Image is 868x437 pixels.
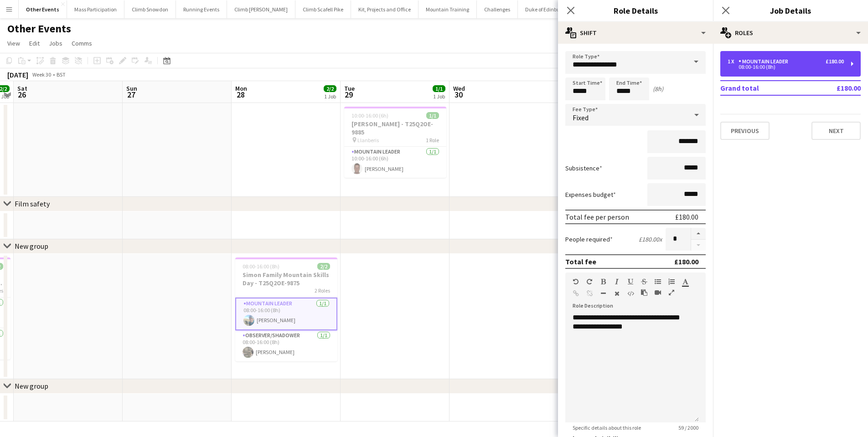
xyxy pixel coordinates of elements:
div: £180.00 [675,212,698,221]
label: People required [565,235,613,243]
div: Total fee [565,257,596,266]
h3: [PERSON_NAME] - T25Q2OE-9885 [344,120,446,136]
button: Bold [600,278,606,285]
button: Duke of Edinburgh [518,0,575,18]
app-card-role: Mountain Leader1/108:00-16:00 (8h)[PERSON_NAME] [235,298,337,330]
button: Underline [627,278,634,285]
button: Kit, Projects and Office [351,0,418,18]
button: Insert video [655,289,661,296]
h3: Simon Family Mountain Skills Day - T25Q2OE-9875 [235,271,337,287]
label: Expenses budget [565,190,616,199]
button: Mass Participation [67,0,124,18]
button: Increase [691,228,706,240]
h3: Job Details [713,5,868,16]
div: New group [15,242,48,251]
button: Climb Snowdon [124,0,176,18]
span: Jobs [49,39,62,47]
span: Comms [72,39,92,47]
app-job-card: 08:00-16:00 (8h)2/2Simon Family Mountain Skills Day - T25Q2OE-98752 RolesMountain Leader1/108:00-... [235,257,337,361]
span: 1/1 [426,112,439,119]
span: 1/1 [433,85,445,92]
button: Horizontal Line [600,290,606,297]
div: Mountain Leader [739,58,792,65]
div: New group [15,381,48,391]
button: Mountain Training [418,0,477,18]
span: Wed [453,84,465,93]
button: Ordered List [668,278,675,285]
app-card-role: Mountain Leader1/110:00-16:00 (6h)[PERSON_NAME] [344,147,446,178]
span: 1 Role [426,137,439,144]
span: Week 30 [30,71,53,78]
span: Fixed [573,113,589,122]
span: Mon [235,84,247,93]
button: Other Events [19,0,67,18]
div: 1 x [728,58,739,65]
button: Climb Scafell Pike [295,0,351,18]
button: HTML Code [627,290,634,297]
button: Challenges [477,0,518,18]
span: 27 [125,89,137,100]
td: £180.00 [806,81,861,95]
td: Grand total [720,81,806,95]
div: BST [57,71,66,78]
span: 30 [452,89,465,100]
button: Text Color [682,278,688,285]
label: Subsistence [565,164,602,172]
app-card-role: Observer/Shadower1/108:00-16:00 (8h)[PERSON_NAME] [235,330,337,361]
span: 28 [234,89,247,100]
a: View [4,37,24,49]
button: Running Events [176,0,227,18]
button: Clear Formatting [614,290,620,297]
span: Specific details about this role [565,424,648,431]
span: 26 [16,89,27,100]
span: 2 Roles [315,288,330,294]
div: Film safety [15,199,50,208]
app-job-card: 10:00-16:00 (6h)1/1[PERSON_NAME] - T25Q2OE-9885 Llanberis1 RoleMountain Leader1/110:00-16:00 (6h)... [344,107,446,178]
span: Tue [344,84,355,93]
button: Redo [586,278,593,285]
div: £180.00 [674,257,698,266]
span: View [7,39,20,47]
button: Unordered List [655,278,661,285]
div: 1 Job [433,93,445,100]
div: £180.00 x [639,235,662,243]
span: 10:00-16:00 (6h) [351,112,388,119]
button: Paste as plain text [641,289,647,296]
button: Previous [720,122,770,140]
div: (8h) [653,85,663,93]
a: Edit [26,37,43,49]
button: Fullscreen [668,289,675,296]
button: Climb [PERSON_NAME] [227,0,295,18]
div: Roles [713,22,868,44]
h3: Role Details [558,5,713,16]
span: 08:00-16:00 (8h) [243,263,279,270]
div: 08:00-16:00 (8h) [728,65,844,69]
a: Jobs [45,37,66,49]
span: 2/2 [317,263,330,270]
span: Llanberis [357,137,379,144]
span: 2/2 [324,85,336,92]
div: £180.00 [826,58,844,65]
span: Sat [17,84,27,93]
a: Comms [68,37,96,49]
button: Next [811,122,861,140]
span: Edit [29,39,40,47]
div: Shift [558,22,713,44]
span: 59 / 2000 [671,424,706,431]
div: [DATE] [7,70,28,79]
span: 29 [343,89,355,100]
button: Strikethrough [641,278,647,285]
div: Total fee per person [565,212,629,221]
span: Sun [126,84,137,93]
div: 1 Job [324,93,336,100]
button: Italic [614,278,620,285]
h1: Other Events [7,22,71,36]
button: Undo [573,278,579,285]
